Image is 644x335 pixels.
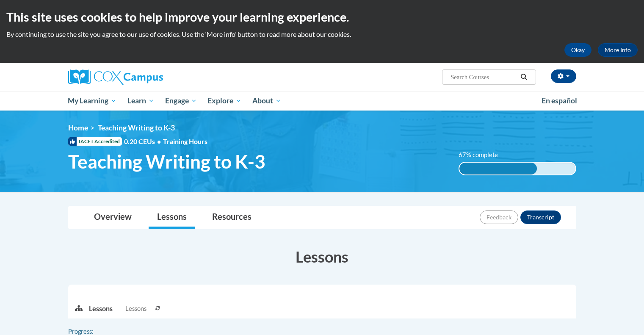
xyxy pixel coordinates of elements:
[204,206,260,229] a: Resources
[598,43,638,57] a: More Info
[6,8,638,25] h2: This site uses cookies to help improve your learning experience.
[157,137,161,145] span: •
[564,43,591,57] button: Okay
[160,91,202,111] a: Engage
[480,210,518,224] button: Feedback
[68,69,163,85] img: Cox Campus
[68,123,88,132] a: Home
[459,150,507,160] label: 67% complete
[122,91,160,111] a: Learn
[124,137,163,146] span: 0.20 CEUs
[98,123,175,132] span: Teaching Writing to K-3
[55,91,589,111] div: Main menu
[163,137,207,145] span: Training Hours
[252,96,281,106] span: About
[6,30,638,39] p: By continuing to use the site you agree to our use of cookies. Use the ‘More info’ button to read...
[520,210,561,224] button: Transcript
[450,72,517,82] input: Search Courses
[68,150,265,173] span: Teaching Writing to K-3
[68,96,116,106] span: My Learning
[207,96,241,106] span: Explore
[165,96,197,106] span: Engage
[149,206,195,229] a: Lessons
[68,246,576,267] h3: Lessons
[125,304,146,313] span: Lessons
[517,72,530,82] button: Search
[63,91,122,111] a: My Learning
[202,91,247,111] a: Explore
[127,96,154,106] span: Learn
[247,91,287,111] a: About
[86,206,140,229] a: Overview
[459,163,537,174] div: 67% complete
[89,304,113,313] p: Lessons
[551,69,576,83] button: Account Settings
[542,96,577,105] span: En español
[68,137,122,146] span: IACET Accredited
[68,69,229,85] a: Cox Campus
[536,92,583,110] a: En español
